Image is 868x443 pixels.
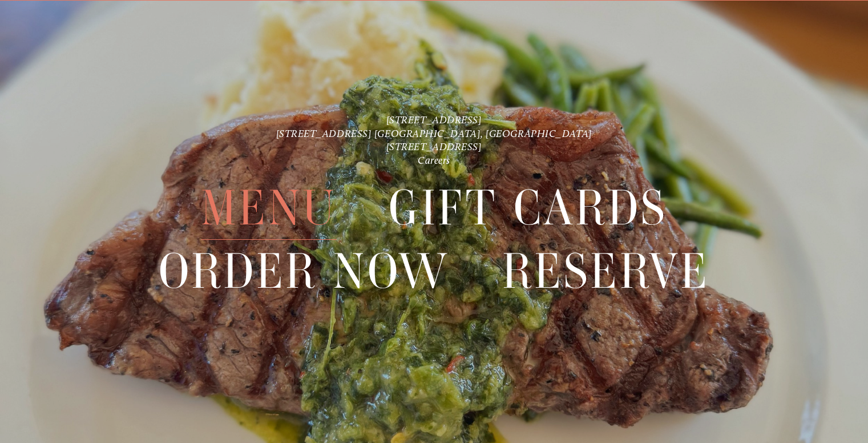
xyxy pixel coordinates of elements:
a: Careers [418,154,450,167]
a: Menu [201,176,337,239]
a: Gift Cards [389,176,667,239]
span: Reserve [502,240,709,303]
a: [STREET_ADDRESS] [386,140,482,153]
a: [STREET_ADDRESS] [GEOGRAPHIC_DATA], [GEOGRAPHIC_DATA] [276,127,592,140]
a: Reserve [502,240,709,303]
span: Order Now [159,240,450,303]
a: Order Now [159,240,450,303]
a: [STREET_ADDRESS] [386,114,482,126]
